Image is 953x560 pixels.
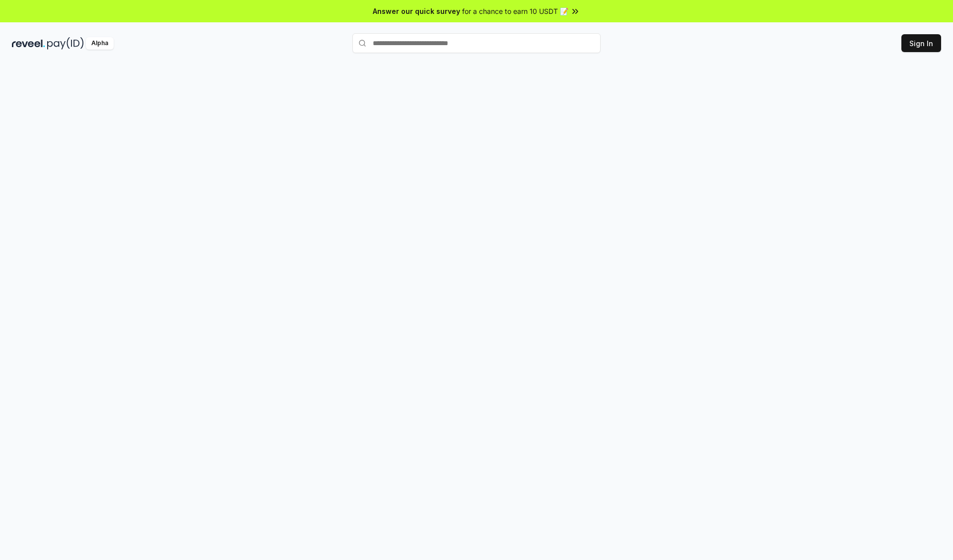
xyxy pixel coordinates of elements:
img: pay_id [47,37,84,50]
img: reveel_dark [12,37,45,50]
button: Sign In [901,34,941,52]
div: Alpha [86,37,114,50]
span: for a chance to earn 10 USDT 📝 [462,6,568,16]
span: Answer our quick survey [373,6,460,16]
